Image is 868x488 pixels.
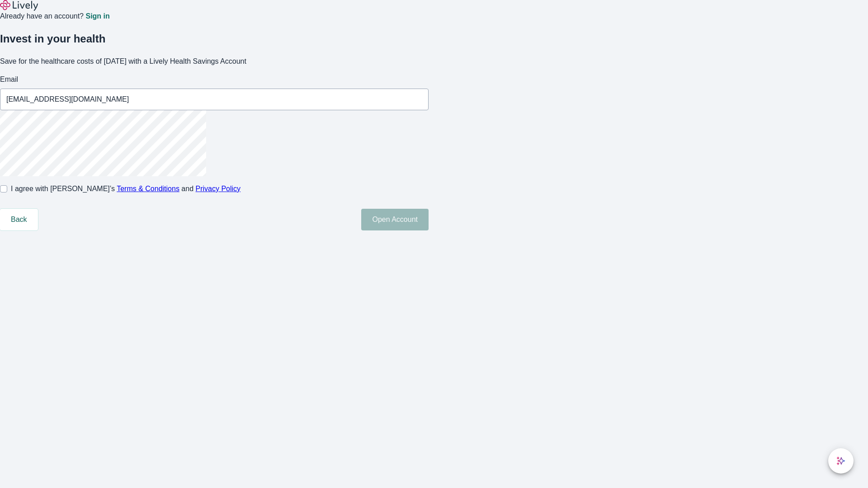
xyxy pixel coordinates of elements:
[196,185,241,192] a: Privacy Policy
[85,13,109,20] a: Sign in
[117,185,179,192] a: Terms & Conditions
[11,183,241,194] span: I agree with [PERSON_NAME]’s and
[828,448,854,474] button: chat
[836,456,845,465] svg: Lively AI Assistant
